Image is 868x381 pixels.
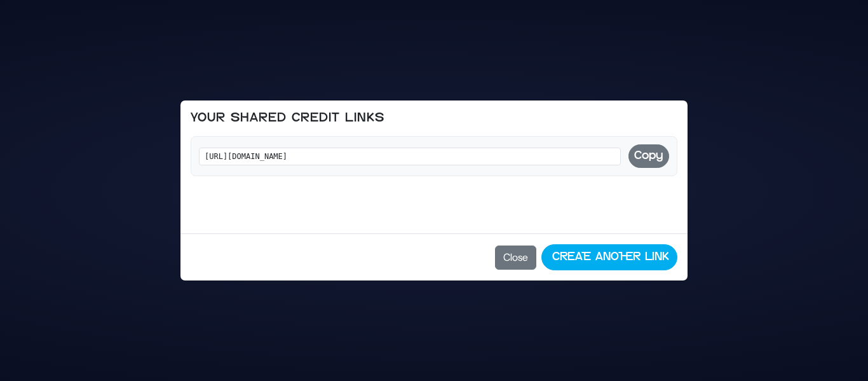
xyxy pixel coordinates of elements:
div: 2 credits [191,193,677,208]
strong: Available Credits: [191,193,273,207]
button: Copy [628,144,669,168]
button: Close [495,246,536,270]
h6: Your Shared Credit Links [191,111,384,126]
button: Create Another Link [541,244,677,270]
small: 1/10 links created [613,112,677,125]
